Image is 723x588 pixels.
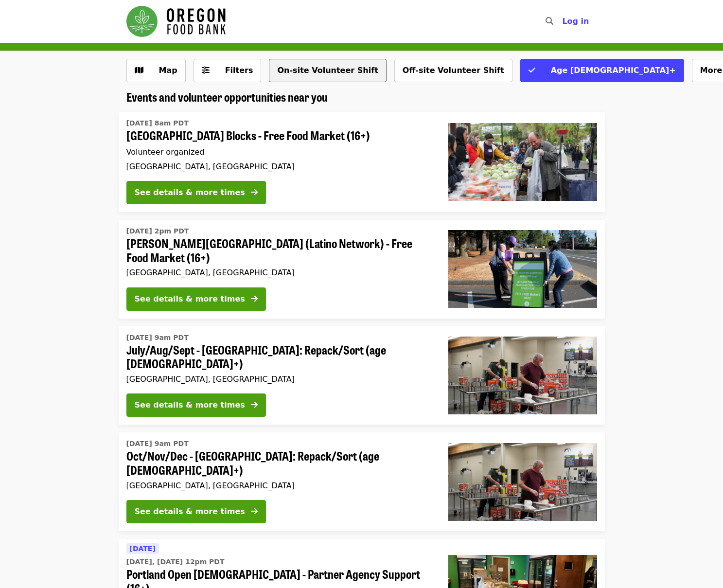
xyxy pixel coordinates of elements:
[448,123,597,201] img: PSU South Park Blocks - Free Food Market (16+) organized by Oregon Food Bank
[135,399,245,411] div: See details & more times
[448,443,597,521] img: Oct/Nov/Dec - Portland: Repack/Sort (age 16+) organized by Oregon Food Bank
[520,59,684,82] button: Age [DEMOGRAPHIC_DATA]+
[126,162,433,171] div: [GEOGRAPHIC_DATA], [GEOGRAPHIC_DATA]
[251,400,258,410] i: arrow-right icon
[562,17,589,26] span: Log in
[130,545,156,552] span: [DATE]
[126,88,328,105] span: Events and volunteer opportunities near you
[126,236,433,265] span: [PERSON_NAME][GEOGRAPHIC_DATA] (Latino Network) - Free Food Market (16+)
[194,59,262,82] button: Filters (0 selected)
[159,66,177,75] span: Map
[126,59,186,82] button: Show map view
[126,374,433,384] div: [GEOGRAPHIC_DATA], [GEOGRAPHIC_DATA]
[269,59,386,82] button: On-site Volunteer Shift
[135,66,143,75] i: map icon
[126,181,266,204] button: See details & more times
[126,500,266,523] button: See details & more times
[126,268,433,277] div: [GEOGRAPHIC_DATA], [GEOGRAPHIC_DATA]
[126,226,189,236] time: [DATE] 2pm PDT
[126,6,226,37] img: Oregon Food Bank - Home
[126,333,189,343] time: [DATE] 9am PDT
[225,66,253,75] span: Filters
[251,507,258,516] i: arrow-right icon
[126,343,433,371] span: July/Aug/Sept - [GEOGRAPHIC_DATA]: Repack/Sort (age [DEMOGRAPHIC_DATA]+)
[135,187,245,198] div: See details & more times
[251,188,258,197] i: arrow-right icon
[126,147,205,157] span: Volunteer organized
[126,449,433,477] span: Oct/Nov/Dec - [GEOGRAPHIC_DATA]: Repack/Sort (age [DEMOGRAPHIC_DATA]+)
[202,66,210,75] i: sliders-h icon
[559,10,567,33] input: Search
[135,293,245,305] div: See details & more times
[529,66,535,75] i: check icon
[126,128,433,143] span: [GEOGRAPHIC_DATA] Blocks - Free Food Market (16+)
[554,12,597,31] button: Log in
[551,66,676,75] span: Age [DEMOGRAPHIC_DATA]+
[126,393,266,417] button: See details & more times
[126,118,189,128] time: [DATE] 8am PDT
[135,506,245,517] div: See details & more times
[546,17,553,26] i: search icon
[251,294,258,303] i: arrow-right icon
[394,59,512,82] button: Off-site Volunteer Shift
[119,432,605,531] a: See details for "Oct/Nov/Dec - Portland: Repack/Sort (age 16+)"
[119,220,605,319] a: See details for "Rigler Elementary School (Latino Network) - Free Food Market (16+)"
[119,326,605,425] a: See details for "July/Aug/Sept - Portland: Repack/Sort (age 16+)"
[126,481,433,490] div: [GEOGRAPHIC_DATA], [GEOGRAPHIC_DATA]
[126,557,225,567] time: [DATE], [DATE] 12pm PDT
[126,439,189,449] time: [DATE] 9am PDT
[448,337,597,414] img: July/Aug/Sept - Portland: Repack/Sort (age 16+) organized by Oregon Food Bank
[448,230,597,308] img: Rigler Elementary School (Latino Network) - Free Food Market (16+) organized by Oregon Food Bank
[119,112,605,212] a: See details for "PSU South Park Blocks - Free Food Market (16+)"
[126,287,266,311] button: See details & more times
